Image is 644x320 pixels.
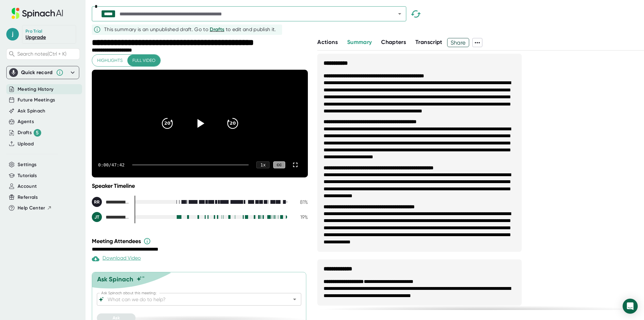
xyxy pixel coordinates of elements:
[97,57,123,64] span: Highlights
[104,26,276,33] div: This summary is an unpublished draft. Go to to edit and publish it.
[6,28,19,41] span: j
[97,275,133,283] div: Ask Spinach
[447,38,469,47] button: Share
[18,140,34,148] button: Upload
[92,182,308,189] div: Speaker Timeline
[25,34,46,40] a: Upgrade
[381,38,406,46] button: Chapters
[92,55,128,66] button: Highlights
[292,199,308,205] div: 81 %
[623,299,638,314] div: Open Intercom Messenger
[21,69,53,76] div: Quick record
[256,161,269,168] div: 1 x
[317,38,337,46] button: Actions
[447,37,469,48] span: Share
[292,214,308,220] div: 19 %
[18,183,37,190] button: Account
[347,39,372,46] span: Summary
[347,38,372,46] button: Summary
[92,212,102,222] div: JT
[25,29,43,34] div: Pro Trial
[18,129,41,137] button: Drafts 5
[273,161,285,169] div: CC
[18,86,53,93] button: Meeting History
[415,39,442,46] span: Transcript
[381,39,406,46] span: Chapters
[210,26,224,33] button: Drafts
[18,161,37,168] button: Settings
[290,295,299,304] button: Open
[106,295,281,304] input: What can we do to help?
[9,66,76,79] div: Quick record
[132,57,155,64] span: Full video
[317,39,337,46] span: Actions
[18,129,41,137] div: Drafts
[34,129,41,137] div: 5
[92,212,130,222] div: J. Charles Thangaraj
[395,9,404,18] button: Open
[18,204,52,212] button: Help Center
[18,194,38,201] button: Referrals
[92,255,141,263] div: Paid feature
[92,197,130,207] div: Robert Rimmer
[98,162,125,167] div: 0:00 / 47:42
[18,107,46,115] button: Ask Spinach
[210,26,224,32] span: Drafts
[92,197,102,207] div: RR
[18,204,45,212] span: Help Center
[18,96,55,104] button: Future Meetings
[127,55,160,66] button: Full video
[18,118,34,125] button: Agents
[18,172,37,179] button: Tutorials
[17,51,66,57] span: Search notes (Ctrl + K)
[415,38,442,46] button: Transcript
[92,237,309,245] div: Meeting Attendees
